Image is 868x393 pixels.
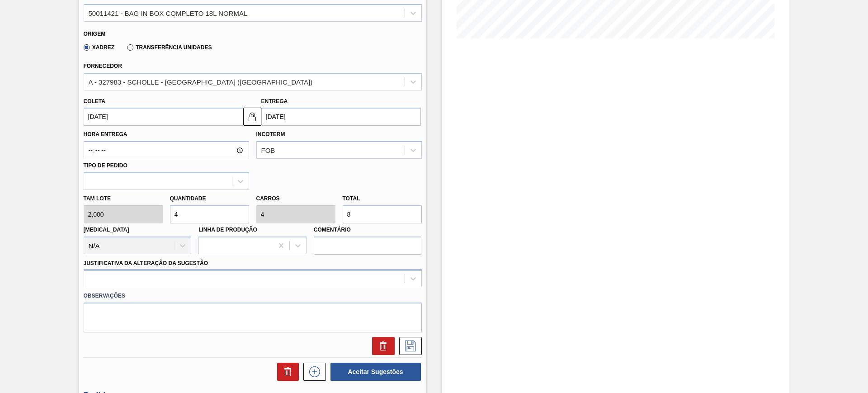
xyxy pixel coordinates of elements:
label: Comentário [314,223,422,237]
label: Tam lote [84,192,163,205]
div: Salvar Sugestão [395,337,422,355]
label: Fornecedor [84,63,122,69]
label: Incoterm [256,131,285,137]
div: 50011421 - BAG IN BOX COMPLETO 18L NORMAL [89,9,248,17]
label: Justificativa da Alteração da Sugestão [84,260,208,266]
input: dd/mm/yyyy [261,108,421,126]
label: Carros [256,195,280,202]
label: Tipo de pedido [84,162,127,169]
label: Quantidade [170,195,206,202]
div: Aceitar Sugestões [326,362,422,382]
label: Total [343,195,360,202]
label: Hora Entrega [84,128,249,141]
button: locked [243,108,261,126]
label: Transferência Unidades [127,44,212,51]
div: Excluir Sugestão [368,337,395,355]
label: Entrega [261,98,288,104]
div: Excluir Sugestões [273,363,299,381]
div: A - 327983 - SCHOLLE - [GEOGRAPHIC_DATA] ([GEOGRAPHIC_DATA]) [89,78,313,85]
img: locked [247,111,258,122]
label: Xadrez [84,44,115,51]
div: Nova sugestão [299,363,326,381]
input: dd/mm/yyyy [84,108,243,126]
button: Aceitar Sugestões [330,363,421,381]
div: FOB [261,147,275,154]
label: Origem [84,31,106,37]
label: Coleta [84,98,105,104]
label: [MEDICAL_DATA] [84,227,129,233]
label: Observações [84,289,422,303]
label: Linha de Produção [198,227,257,233]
